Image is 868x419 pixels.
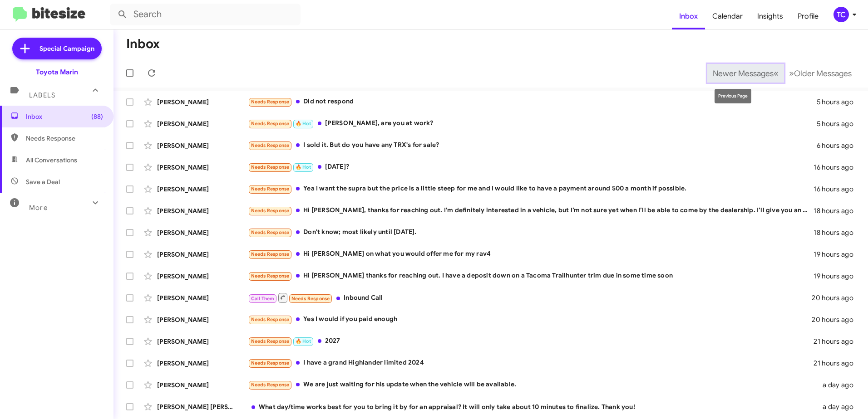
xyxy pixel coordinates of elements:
[774,68,779,79] span: «
[296,121,311,127] span: 🔥 Hot
[248,249,814,259] div: Hi [PERSON_NAME] on what you would offer me for my rav4
[817,119,861,128] div: 5 hours ago
[248,336,814,346] div: 2027
[251,229,290,235] span: Needs Response
[672,3,705,29] a: Inbox
[812,315,861,324] div: 20 hours ago
[26,177,60,186] span: Save a Deal
[248,97,817,107] div: Did not respond
[126,37,160,51] h1: Inbox
[157,163,248,172] div: [PERSON_NAME]
[39,44,94,53] span: Special Campaign
[157,141,248,150] div: [PERSON_NAME]
[248,227,814,238] div: Don't know; most likely until [DATE].
[248,184,814,194] div: Yea I want the supra but the price is a little steep for me and I would like to have a payment ar...
[705,3,750,29] a: Calendar
[251,164,290,170] span: Needs Response
[251,99,290,105] span: Needs Response
[26,156,77,165] span: All Conversations
[251,338,290,344] span: Needs Response
[110,4,301,25] input: Search
[784,64,857,83] button: Next
[157,228,248,237] div: [PERSON_NAME]
[251,251,290,257] span: Needs Response
[29,91,55,99] span: Labels
[251,142,290,148] span: Needs Response
[708,64,857,83] nav: Page navigation example
[248,140,817,151] div: I sold it. But do you have any TRX's for sale?
[251,208,290,214] span: Needs Response
[157,119,248,128] div: [PERSON_NAME]
[251,121,290,127] span: Needs Response
[248,314,812,325] div: Yes I would if you paid enough
[251,296,275,302] span: Call Them
[26,134,103,143] span: Needs Response
[814,337,861,346] div: 21 hours ago
[248,118,817,129] div: [PERSON_NAME], are you at work?
[790,3,826,29] a: Profile
[157,185,248,194] div: [PERSON_NAME]
[157,250,248,259] div: [PERSON_NAME]
[157,315,248,324] div: [PERSON_NAME]
[817,380,861,390] div: a day ago
[814,163,861,172] div: 16 hours ago
[291,296,330,302] span: Needs Response
[750,3,790,29] a: Insights
[157,272,248,281] div: [PERSON_NAME]
[707,64,784,83] button: Previous
[157,293,248,302] div: [PERSON_NAME]
[814,272,861,281] div: 19 hours ago
[814,206,861,215] div: 18 hours ago
[157,402,248,411] div: [PERSON_NAME] [PERSON_NAME]
[251,382,290,388] span: Needs Response
[251,186,290,192] span: Needs Response
[248,162,814,172] div: [DATE]?
[248,402,817,411] div: What day/time works best for you to bring it by for an appraisal? It will only take about 10 minu...
[715,89,751,103] div: Previous Page
[833,7,849,22] div: TC
[91,112,103,121] span: (88)
[251,273,290,279] span: Needs Response
[817,97,861,107] div: 5 hours ago
[251,360,290,366] span: Needs Response
[248,380,817,390] div: We are just waiting for his update when the vehicle will be available.
[814,250,861,259] div: 19 hours ago
[817,402,861,411] div: a day ago
[248,292,812,303] div: Inbound Call
[789,68,794,79] span: »
[713,68,774,78] span: Newer Messages
[157,97,248,107] div: [PERSON_NAME]
[251,317,290,322] span: Needs Response
[26,112,103,121] span: Inbox
[814,359,861,368] div: 21 hours ago
[817,141,861,150] div: 6 hours ago
[814,185,861,194] div: 16 hours ago
[248,271,814,281] div: Hi [PERSON_NAME] thanks for reaching out. I have a deposit down on a Tacoma Trailhunter trim due ...
[157,359,248,368] div: [PERSON_NAME]
[296,338,311,344] span: 🔥 Hot
[794,68,852,78] span: Older Messages
[157,380,248,390] div: [PERSON_NAME]
[157,206,248,215] div: [PERSON_NAME]
[12,38,102,59] a: Special Campaign
[826,7,858,22] button: TC
[36,68,78,77] div: Toyota Marin
[814,228,861,237] div: 18 hours ago
[296,164,311,170] span: 🔥 Hot
[248,358,814,368] div: I have a grand Highlander limited 2024
[157,337,248,346] div: [PERSON_NAME]
[29,204,48,212] span: More
[248,205,814,216] div: Hi [PERSON_NAME], thanks for reaching out. I’m definitely interested in a vehicle, but I’m not su...
[812,293,861,302] div: 20 hours ago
